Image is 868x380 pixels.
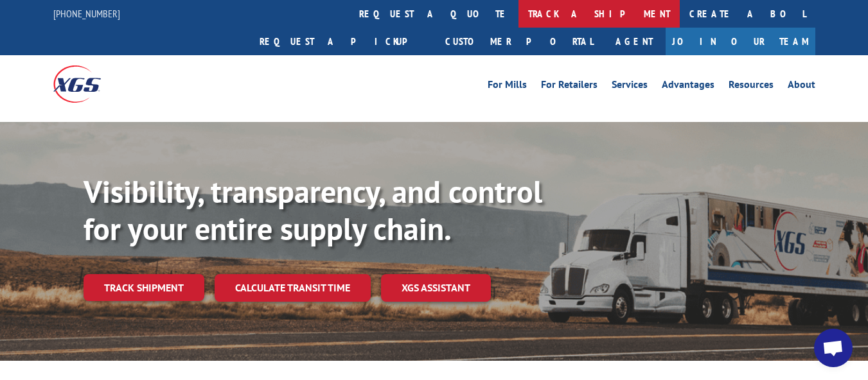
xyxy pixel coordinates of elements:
[662,80,714,94] a: Advantages
[488,80,527,94] a: For Mills
[53,7,120,20] a: [PHONE_NUMBER]
[250,28,436,55] a: Request a pickup
[84,171,542,248] b: Visibility, transparency, and control for your entire supply chain.
[84,274,204,301] a: Track shipment
[612,80,648,94] a: Services
[436,28,603,55] a: Customer Portal
[729,80,774,94] a: Resources
[814,329,853,367] div: Open chat
[603,28,666,55] a: Agent
[215,274,371,302] a: Calculate transit time
[381,274,491,302] a: XGS ASSISTANT
[666,28,815,55] a: Join Our Team
[788,80,815,94] a: About
[541,80,598,94] a: For Retailers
